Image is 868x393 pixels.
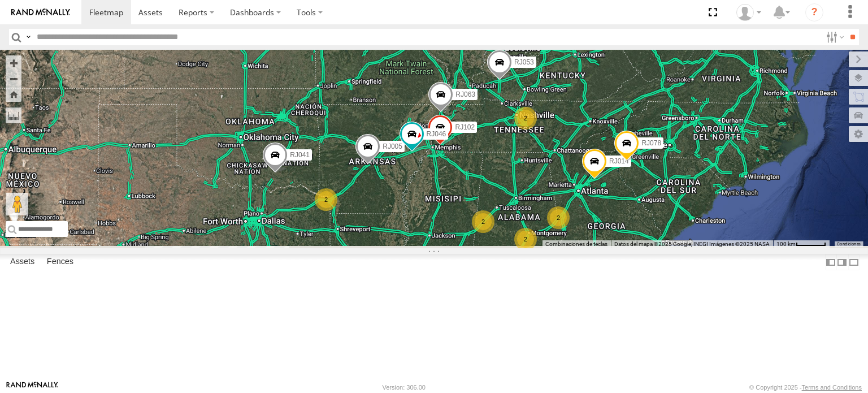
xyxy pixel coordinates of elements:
a: Condiciones (se abre en una nueva pestaña) [837,242,861,247]
div: 2 [514,107,537,129]
label: Assets [5,254,40,270]
label: Hide Summary Table [848,254,860,270]
span: RJ102 [455,123,475,131]
button: Escala del mapa: 100 km por 50 píxeles [773,240,830,248]
div: 2 [472,210,494,233]
button: Zoom Home [6,87,21,102]
span: RJ046 [427,129,446,137]
div: Josue Jimenez [732,4,765,21]
label: Dock Summary Table to the Left [825,254,836,270]
span: Datos del mapa ©2025 Google, INEGI Imágenes ©2025 NASA [614,241,770,247]
span: RJ053 [514,58,534,66]
div: © Copyright 2025 - [749,384,862,391]
label: Fences [41,254,79,270]
button: Arrastra el hombrecito naranja al mapa para abrir Street View [6,193,28,215]
img: rand-logo.svg [11,8,70,16]
a: Visit our Website [6,382,58,393]
button: Combinaciones de teclas [545,240,607,248]
button: Zoom out [6,71,21,87]
label: Map Settings [849,126,868,142]
span: RJ005 [383,142,402,150]
span: 100 km [776,241,796,247]
div: Version: 306.00 [383,384,426,391]
span: RJ041 [290,151,310,159]
div: 2 [547,206,570,229]
span: RJ063 [455,90,475,98]
label: Measure [6,107,21,123]
label: Search Query [24,29,33,45]
span: RJ078 [641,139,661,146]
div: 2 [315,188,337,211]
label: Search Filter Options [822,29,846,45]
div: 2 [514,228,537,251]
a: Terms and Conditions [802,384,862,391]
i: ? [805,3,823,21]
button: Zoom in [6,55,21,71]
span: RJ014 [609,157,629,165]
label: Dock Summary Table to the Right [836,254,848,270]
